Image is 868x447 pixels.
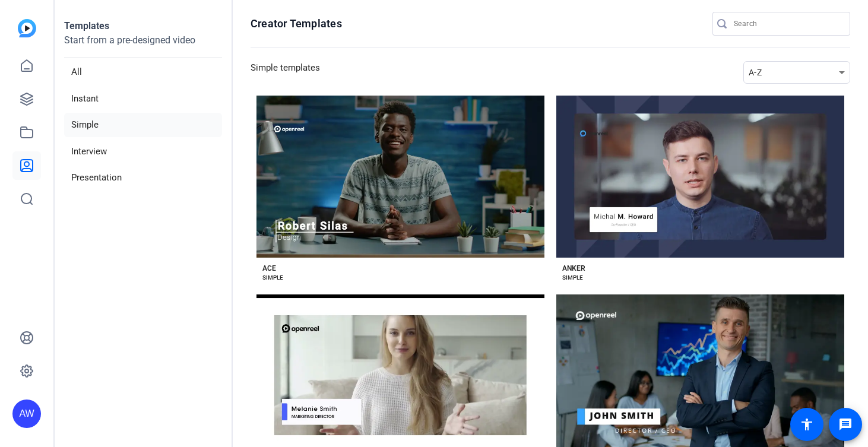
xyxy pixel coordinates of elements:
div: ACE [262,264,276,273]
li: All [64,60,222,84]
h3: Simple templates [251,61,320,84]
img: blue-gradient.svg [18,19,36,37]
button: Template image [556,96,844,258]
li: Simple [64,113,222,137]
div: SIMPLE [562,273,583,283]
strong: Templates [64,20,109,31]
mat-icon: message [838,417,853,432]
input: Search [734,17,841,31]
div: SIMPLE [262,273,283,283]
span: A-Z [749,68,762,77]
p: Start from a pre-designed video [64,33,222,58]
div: ANKER [562,264,585,273]
li: Interview [64,140,222,164]
li: Instant [64,87,222,111]
li: Presentation [64,166,222,190]
div: AW [12,400,41,428]
mat-icon: accessibility [800,417,814,432]
button: Template image [256,96,544,258]
h1: Creator Templates [251,17,342,31]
